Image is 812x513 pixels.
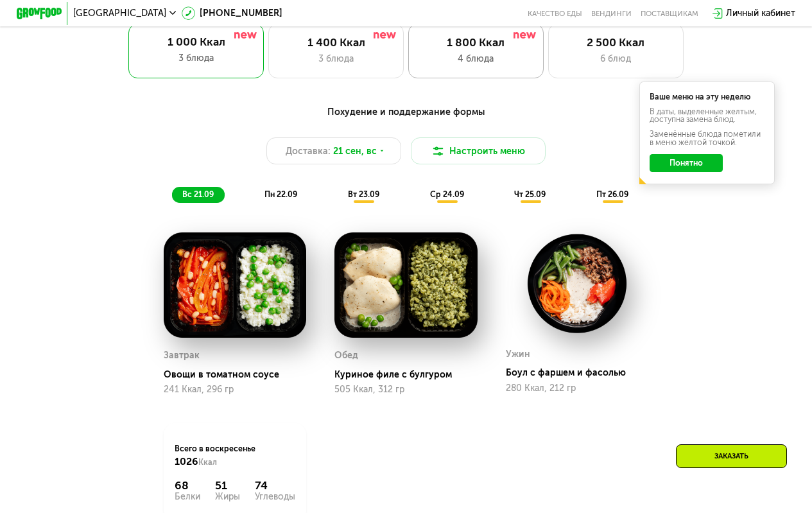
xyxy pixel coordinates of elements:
span: пт 26.09 [596,189,628,199]
div: Жиры [215,492,240,501]
div: 2 500 Ккал [560,36,671,49]
a: Качество еды [528,9,582,18]
div: Обед [334,347,358,364]
a: [PHONE_NUMBER] [182,6,282,20]
div: 1 400 Ккал [281,36,392,49]
a: Вендинги [591,9,632,18]
div: Боул с фаршем и фасолью [506,367,658,379]
div: Ужин [506,346,530,363]
div: Белки [175,492,200,501]
span: ср 24.09 [430,189,464,199]
span: чт 25.09 [514,189,546,199]
div: 6 блюд [560,52,671,65]
div: В даты, выделенные желтым, доступна замена блюд. [650,108,764,124]
div: 3 блюда [281,52,392,65]
div: 51 [215,479,240,492]
div: Похудение и поддержание формы [72,105,739,119]
div: 74 [255,479,295,492]
span: [GEOGRAPHIC_DATA] [73,9,166,18]
div: Всего в воскресенье [175,443,295,468]
span: вс 21.09 [182,189,214,199]
div: 505 Ккал, 312 гр [334,385,478,395]
div: Заказать [676,444,787,468]
span: 1026 [175,455,198,467]
div: Ваше меню на эту неделю [650,93,764,101]
div: 4 блюда [420,52,532,65]
div: Куриное филе с булгуром [334,369,487,381]
span: пн 22.09 [264,189,297,199]
span: вт 23.09 [348,189,379,199]
span: Доставка: [286,144,331,158]
div: поставщикам [641,9,698,18]
div: Личный кабинет [726,6,795,20]
div: 3 блюда [140,51,252,65]
div: 241 Ккал, 296 гр [164,385,307,395]
div: Углеводы [255,492,295,501]
div: 1 000 Ккал [140,35,252,49]
div: 68 [175,479,200,492]
button: Настроить меню [411,137,546,164]
div: 1 800 Ккал [420,36,532,49]
span: Ккал [198,457,217,467]
div: Завтрак [164,347,200,364]
div: Овощи в томатном соусе [164,369,316,381]
div: Заменённые блюда пометили в меню жёлтой точкой. [650,130,764,146]
div: 280 Ккал, 212 гр [506,383,649,394]
span: 21 сен, вс [333,144,377,158]
button: Понятно [650,154,722,172]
